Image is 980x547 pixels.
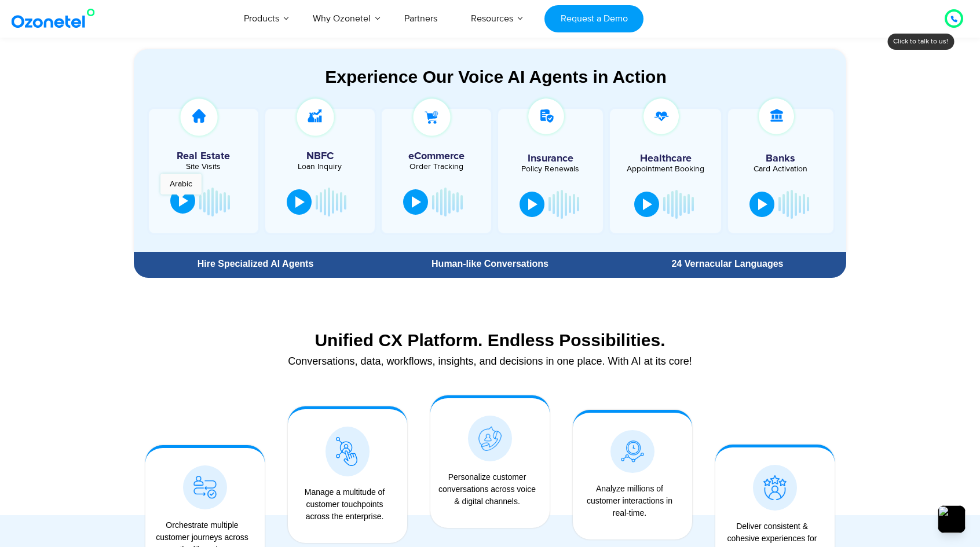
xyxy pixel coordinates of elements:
[145,67,846,87] div: Experience Our Voice AI Agents in Action
[436,471,538,508] div: Personalize customer conversations across voice & digital channels.
[155,151,253,161] h5: Real Estate
[140,356,840,366] div: Conversations, data, workflows, insights, and decisions in one place. With AI at its core!
[504,165,598,173] div: Policy Renewals
[271,163,369,171] div: Loan Inquiry
[377,259,603,269] div: Human-like Conversations
[544,5,643,32] a: Request a Demo
[294,486,396,523] div: Manage a multitude of customer touchpoints across the enterprise.
[734,153,828,164] h5: Banks
[504,153,598,164] h5: Insurance
[579,483,681,519] div: Analyze millions of customer interactions in real-time.
[619,165,712,173] div: Appointment Booking
[140,330,840,350] div: Unified CX Platform. Endless Possibilities.
[387,163,485,171] div: Order Tracking
[140,259,371,269] div: Hire Specialized AI Agents
[734,165,828,173] div: Card Activation
[155,163,253,171] div: Site Visits
[387,151,485,161] h5: eCommerce
[271,151,369,161] h5: NBFC
[615,259,840,269] div: 24 Vernacular Languages
[619,153,712,164] h5: Healthcare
